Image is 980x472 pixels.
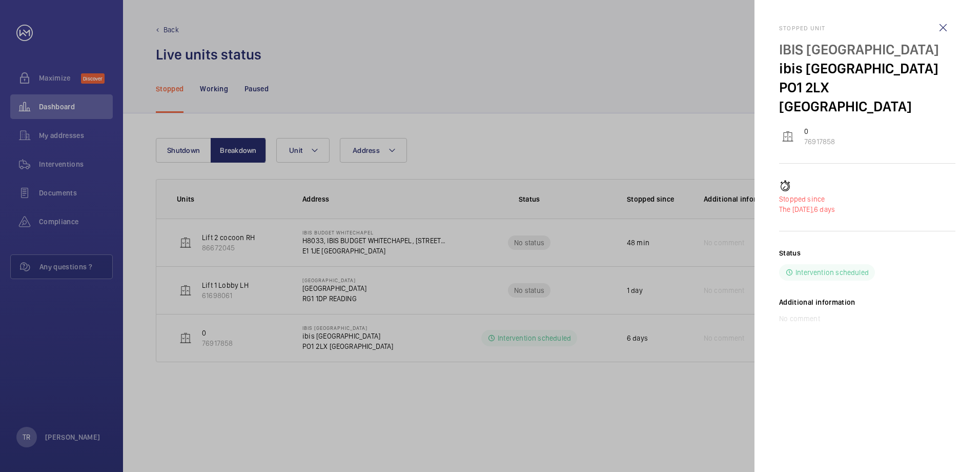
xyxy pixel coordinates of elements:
[779,204,955,214] p: 6 days
[804,126,835,136] p: 0
[779,25,955,32] h2: Stopped unit
[795,267,869,278] p: Intervention scheduled
[779,314,820,323] span: No comment
[779,40,955,59] p: IBIS [GEOGRAPHIC_DATA]
[782,130,794,143] img: elevator.svg
[779,194,955,204] p: Stopped since
[779,297,955,307] h2: Additional information
[779,205,814,213] span: The [DATE],
[779,59,955,78] p: ibis [GEOGRAPHIC_DATA]
[779,248,801,258] h2: Status
[779,78,955,116] p: PO1 2LX [GEOGRAPHIC_DATA]
[804,136,835,147] p: 76917858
